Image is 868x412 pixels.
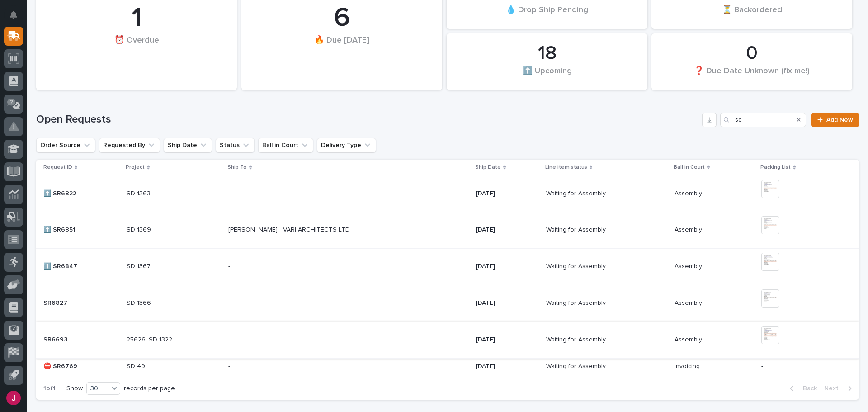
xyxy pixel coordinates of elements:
p: Waiting for Assembly [546,298,608,307]
p: Ship Date [475,162,501,172]
tr: SR6827SR6827 SD 1366SD 1366 -- [DATE]Waiting for AssemblyWaiting for Assembly AssemblyAssembly [36,285,859,322]
div: 30 [87,384,108,393]
p: [PERSON_NAME] - VARI ARCHITECTS LTD [228,224,352,234]
p: Line item status [545,162,587,172]
tr: ⬆️ SR6847⬆️ SR6847 SD 1367SD 1367 -- [DATE]Waiting for AssemblyWaiting for Assembly AssemblyAssembly [36,248,859,285]
div: 0 [667,42,837,65]
button: Requested By [99,138,160,152]
p: - [228,188,232,198]
button: Delivery Type [317,138,376,152]
p: Waiting for Assembly [546,334,608,344]
p: Assembly [675,334,704,344]
a: Add New [811,113,859,127]
p: 1 of 1 [36,378,63,400]
p: Waiting for Assembly [546,261,608,270]
p: Assembly [675,261,704,270]
p: Assembly [675,224,704,234]
button: Next [821,384,859,393]
tr: ⛔ SR6769⛔ SR6769 SD 49SD 49 -- [DATE]Waiting for AssemblyWaiting for Assembly InvoicingInvoicing - [36,358,859,375]
p: records per page [124,385,175,393]
button: Order Source [36,138,95,152]
button: Ship Date [164,138,212,152]
button: Notifications [4,5,23,24]
tr: ⬆️ SR6822⬆️ SR6822 SD 1363SD 1363 -- [DATE]Waiting for AssemblyWaiting for Assembly AssemblyAssembly [36,175,859,212]
button: Back [783,384,821,393]
div: 1 [52,2,222,34]
p: [DATE] [476,263,538,270]
div: 6 [257,2,427,34]
div: 💧 Drop Ship Pending [462,5,632,24]
p: SR6693 [43,334,69,344]
p: [DATE] [476,226,538,234]
button: Ball in Court [258,138,313,152]
div: 🔥 Due [DATE] [257,35,427,64]
h1: Open Requests [36,113,698,126]
p: - [761,363,844,370]
span: Back [797,384,817,393]
p: Assembly [675,298,704,307]
p: Waiting for Assembly [546,224,608,234]
p: ⛔ SR6769 [43,361,79,370]
input: Search [720,113,806,127]
div: ❓ Due Date Unknown (fix me!) [667,66,837,85]
p: Waiting for Assembly [546,188,608,198]
p: - [228,361,232,370]
span: Next [824,384,844,393]
p: [DATE] [476,363,538,370]
button: users-avatar [4,388,23,407]
p: - [228,261,232,270]
p: [DATE] [476,190,538,198]
p: Invoicing [675,361,702,370]
p: SD 1367 [127,261,152,270]
p: Show [66,385,83,393]
div: Notifications [11,11,23,25]
p: SD 49 [127,361,147,370]
div: ⏰ Overdue [52,35,222,64]
p: ⬆️ SR6847 [43,261,79,270]
p: [DATE] [476,299,538,307]
div: ⏳ Backordered [667,5,837,24]
p: Ball in Court [674,162,705,172]
p: [DATE] [476,336,538,344]
p: Waiting for Assembly [546,361,608,370]
span: Add New [826,117,853,123]
p: SD 1366 [127,298,153,307]
p: - [228,298,232,307]
p: Ship To [227,162,247,172]
p: ⬆️ SR6851 [43,224,77,234]
p: ⬆️ SR6822 [43,188,78,198]
tr: SR6693SR6693 25626, SD 132225626, SD 1322 -- [DATE]Waiting for AssemblyWaiting for Assembly Assem... [36,322,859,358]
p: Request ID [43,162,72,172]
p: Packing List [760,162,791,172]
p: SR6827 [43,298,69,307]
div: 18 [462,42,632,65]
tr: ⬆️ SR6851⬆️ SR6851 SD 1369SD 1369 [PERSON_NAME] - VARI ARCHITECTS LTD[PERSON_NAME] - VARI ARCHITE... [36,212,859,248]
p: SD 1369 [127,224,153,234]
p: 25626, SD 1322 [127,334,174,344]
p: Assembly [675,188,704,198]
p: Project [126,162,145,172]
button: Status [216,138,255,152]
div: ⬆️ Upcoming [462,66,632,85]
p: SD 1363 [127,188,152,198]
p: - [228,334,232,344]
